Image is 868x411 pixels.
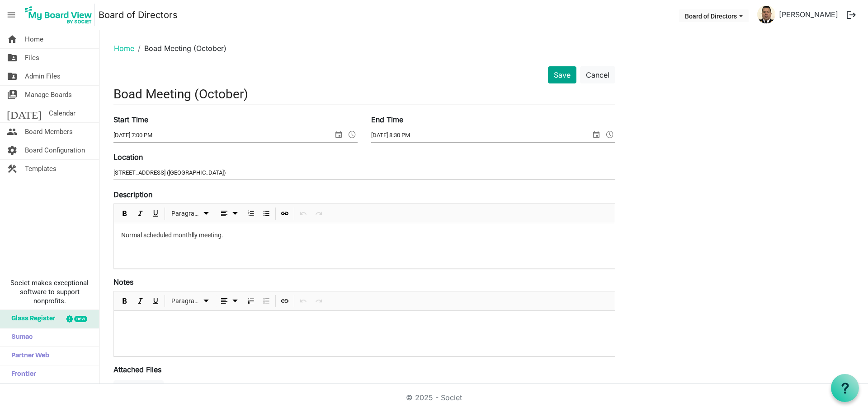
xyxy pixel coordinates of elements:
div: Alignments [214,291,244,310]
button: Bulleted List [260,208,273,219]
button: Italic [134,208,146,219]
button: Cancel [580,66,615,83]
span: construction [7,160,18,178]
span: folder_shared [7,49,18,67]
img: CgTVY8rhzAdVEhgZjnD6ukUipp5dAOS4KN59QQtosrHC_MB2EElv_x5KqiXJgXE3hyrJVLJMgM8W3lWYlqJDew_thumb.png [757,5,775,23]
button: Select Files [113,380,164,397]
label: Description [113,189,152,200]
button: Insert Link [279,208,291,219]
label: Start Time [113,114,148,125]
div: Underline [148,291,163,310]
button: Bold [119,208,131,219]
button: Underline [150,296,162,307]
span: Glass Register [7,310,55,328]
button: Board of Directors dropdownbutton [679,9,749,22]
div: Underline [148,204,163,223]
a: My Board View Logo [22,4,99,26]
label: Attached Files [113,364,161,375]
button: Paragraph dropdownbutton [168,208,213,219]
div: Bold [117,291,132,310]
div: Formats [166,204,214,223]
span: settings [7,141,18,159]
div: Bulleted List [259,291,274,310]
div: Bold [117,204,132,223]
button: Numbered List [245,208,257,219]
a: Home [114,44,134,53]
span: Board Members [25,123,73,141]
a: © 2025 - Societ [406,393,462,402]
button: dropdownbutton [216,208,242,219]
span: Templates [25,160,57,178]
a: Board of Directors [99,6,178,24]
span: Manage Boards [25,86,72,104]
span: people [7,123,18,141]
span: Frontier [7,365,36,383]
span: Files [25,49,39,67]
button: Paragraph dropdownbutton [168,296,213,307]
button: Bulleted List [260,296,273,307]
input: Title [113,83,615,105]
span: home [7,30,18,48]
p: Normal scheduled monthlly meeting. [121,231,608,240]
button: Bold [119,296,131,307]
span: Calendar [49,104,75,122]
div: Numbered List [243,204,259,223]
button: Insert Link [279,296,291,307]
div: Insert Link [277,291,292,310]
button: Underline [150,208,162,219]
span: select [333,129,344,140]
button: Numbered List [245,296,257,307]
label: End Time [371,114,403,125]
div: Insert Link [277,204,292,223]
span: [DATE] [7,104,42,122]
div: Alignments [214,204,244,223]
div: Italic [132,291,148,310]
div: new [74,316,87,322]
span: select [591,129,602,140]
span: menu [3,6,20,23]
div: Italic [132,204,148,223]
div: Numbered List [243,291,259,310]
span: Paragraph [171,208,201,219]
span: Sumac [7,328,33,346]
label: Notes [113,277,133,287]
div: Bulleted List [259,204,274,223]
span: Partner Web [7,347,49,365]
img: My Board View Logo [22,4,95,26]
li: Boad Meeting (October) [134,43,226,54]
button: dropdownbutton [216,296,242,307]
span: Admin Files [25,67,61,85]
div: Formats [166,291,214,310]
span: Home [25,30,43,48]
button: logout [842,5,861,24]
a: [PERSON_NAME] [775,5,842,23]
span: Board Configuration [25,141,85,159]
button: Save [548,66,576,83]
span: folder_shared [7,67,18,85]
span: Paragraph [171,296,201,307]
span: Societ makes exceptional software to support nonprofits. [4,278,95,305]
button: Italic [134,296,146,307]
span: switch_account [7,86,18,104]
label: Location [113,152,143,162]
